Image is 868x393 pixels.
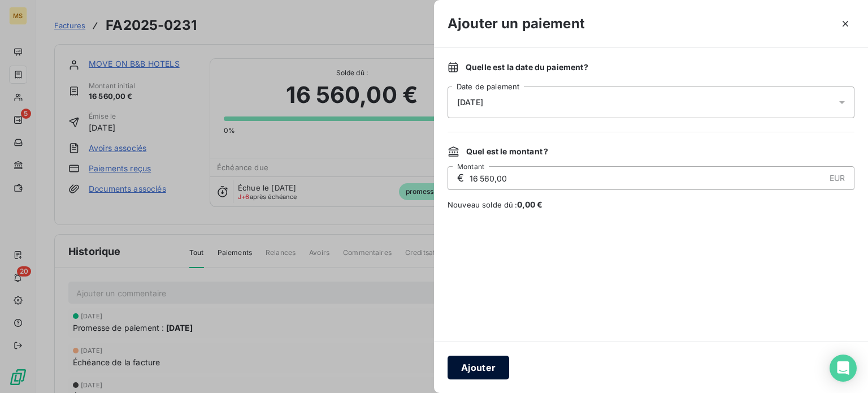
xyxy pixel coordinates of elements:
[830,355,857,382] div: Open Intercom Messenger
[448,199,854,210] span: Nouveau solde dû :
[466,62,588,73] span: Quelle est la date du paiement ?
[448,14,585,34] h3: Ajouter un paiement
[448,356,509,379] button: Ajouter
[517,200,543,209] span: 0,00 €
[466,146,548,157] span: Quel est le montant ?
[457,98,483,107] span: [DATE]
